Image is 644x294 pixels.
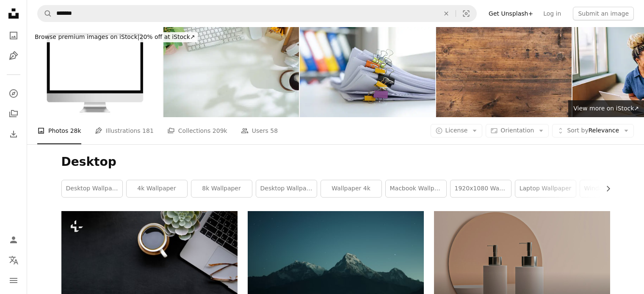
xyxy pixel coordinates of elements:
[37,5,477,22] form: Find visuals sitewide
[5,231,22,248] a: Log in / Sign up
[484,7,538,20] a: Get Unsplash+
[538,7,566,20] a: Log in
[552,124,634,137] button: Sort byRelevance
[32,32,198,42] div: 20% off at iStock ↗
[61,266,238,273] a: Dark office leather workspace desk and supplies. Workplace and copy space
[5,105,22,122] a: Collections
[248,263,424,270] a: silhouette of mountains during nigh time photography
[5,85,22,102] a: Explore
[213,126,227,135] span: 209k
[431,124,483,137] button: License
[142,126,154,135] span: 181
[163,27,299,117] img: Top view white office desk with keyboard, coffee cup, headphone and stationery.
[515,180,576,197] a: laptop wallpaper
[127,180,187,197] a: 4k wallpaper
[256,180,317,197] a: desktop wallpapers
[486,124,549,137] button: Orientation
[5,272,22,289] button: Menu
[35,33,139,40] span: Browse premium images on iStock |
[436,27,572,117] img: Wood texture background. Top view of vintage wooden table with cracks. Surface of old knotted woo...
[27,27,203,47] a: Browse premium images on iStock|20% off at iStock↗
[567,126,619,135] span: Relevance
[573,7,634,20] button: Submit an image
[600,180,610,197] button: scroll list to the right
[386,180,446,197] a: macbook wallpaper
[5,47,22,64] a: Illustrations
[5,27,22,44] a: Photos
[451,180,511,197] a: 1920x1080 wallpaper
[5,126,22,143] a: Download History
[456,5,476,22] button: Visual search
[62,180,122,197] a: desktop wallpaper
[241,117,278,144] a: Users 58
[321,180,381,197] a: wallpaper 4k
[580,180,641,197] a: windows 10 wallpaper
[167,117,227,144] a: Collections 209k
[445,127,468,134] span: License
[5,252,22,269] button: Language
[300,27,435,117] img: Heap of documents clipped with clips
[27,27,163,117] img: Computer Monitor Mockup with white screen isolated on white background
[500,127,534,134] span: Orientation
[568,100,644,117] a: View more on iStock↗
[95,117,154,144] a: Illustrations 181
[573,105,639,112] span: View more on iStock ↗
[270,126,278,135] span: 58
[437,5,456,22] button: Clear
[191,180,252,197] a: 8k wallpaper
[567,127,588,134] span: Sort by
[61,154,610,170] h1: Desktop
[38,5,52,22] button: Search Unsplash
